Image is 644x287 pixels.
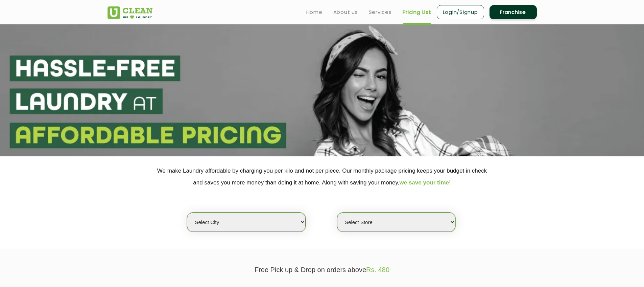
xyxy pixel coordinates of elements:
[333,8,358,16] a: About us
[108,165,537,189] p: We make Laundry affordable by charging you per kilo and not per piece. Our monthly package pricin...
[108,266,537,274] p: Free Pick up & Drop on orders above
[366,266,389,273] span: Rs. 480
[108,6,152,19] img: UClean Laundry and Dry Cleaning
[400,179,451,186] span: we save your time!
[437,5,484,19] a: Login/Signup
[490,5,537,19] a: Franchise
[403,8,431,16] a: Pricing List
[369,8,392,16] a: Services
[306,8,323,16] a: Home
